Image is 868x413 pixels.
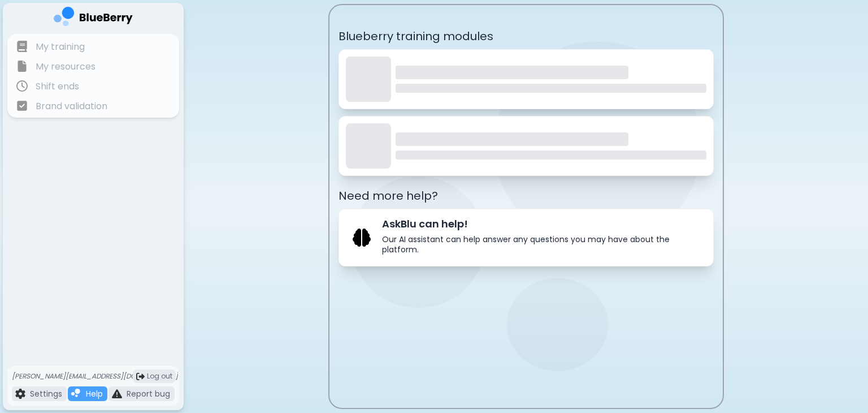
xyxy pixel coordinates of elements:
p: AskBlu can help! [382,216,700,232]
p: Shift ends [36,80,79,93]
img: file icon [16,41,28,52]
p: Brand validation [36,100,107,113]
img: file icon [16,61,28,72]
p: Need more help? [338,187,714,204]
p: My resources [36,60,96,74]
img: file icon [15,389,25,399]
p: My training [36,40,85,54]
p: Help [86,389,103,399]
span: Log out [147,372,172,381]
img: company logo [54,7,133,30]
img: file icon [71,389,81,399]
p: Blueberry training modules [338,28,714,45]
img: file icon [16,80,28,92]
img: Professor Blueberry [353,229,371,247]
img: file icon [16,100,28,111]
p: Our AI assistant can help answer any questions you may have about the platform. [382,234,700,255]
p: Settings [30,389,62,399]
p: Report bug [127,389,170,399]
img: logout [136,372,145,381]
p: [PERSON_NAME][EMAIL_ADDRESS][DOMAIN_NAME] [12,372,178,381]
img: file icon [112,389,122,399]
